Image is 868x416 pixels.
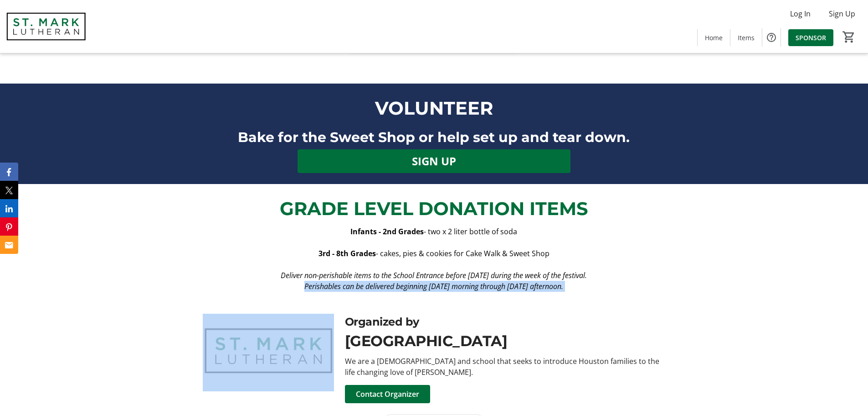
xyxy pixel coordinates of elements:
span: SIGN UP [412,153,456,169]
strong: 3rd - 8th Grades [318,248,376,258]
a: SPONSOR [788,29,833,46]
button: Log In [783,6,818,21]
span: - two x 2 liter bottle of soda [424,226,517,237]
button: Help [762,28,781,47]
strong: Infants - 2nd Grades [350,226,424,237]
span: Items [738,33,755,42]
button: Contact Organizer [345,385,430,403]
button: SIGN UP [298,149,570,173]
span: Contact Organizer [356,389,419,400]
span: - cakes, pies & cookies for Cake Walk & Sweet Shop [376,248,550,258]
span: VOLUNTEER [375,97,493,119]
a: Items [730,29,762,46]
span: SPONSOR [796,33,826,42]
span: Log In [790,8,811,19]
button: Cart [841,29,857,45]
div: [GEOGRAPHIC_DATA] [345,330,665,352]
span: Bake for the Sweet Shop or help set up and tear down. [238,129,630,146]
div: Organized by [345,314,665,330]
span: Home [705,33,723,42]
a: Home [698,29,730,46]
em: Deliver non-perishable items to the School Entrance before [DATE] during the week of the festival. [281,270,587,280]
img: St. Mark Lutheran School logo [203,314,334,388]
p: GRADE LEVEL DONATION ITEMS [150,195,718,222]
img: St. Mark Lutheran School's Logo [5,4,87,49]
div: We are a [DEMOGRAPHIC_DATA] and school that seeks to introduce Houston families to the life chang... [345,356,665,378]
button: Sign Up [822,6,863,21]
em: Perishables can be delivered beginning [DATE] morning through [DATE] afternoon. [304,281,563,291]
span: Sign Up [829,8,855,19]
